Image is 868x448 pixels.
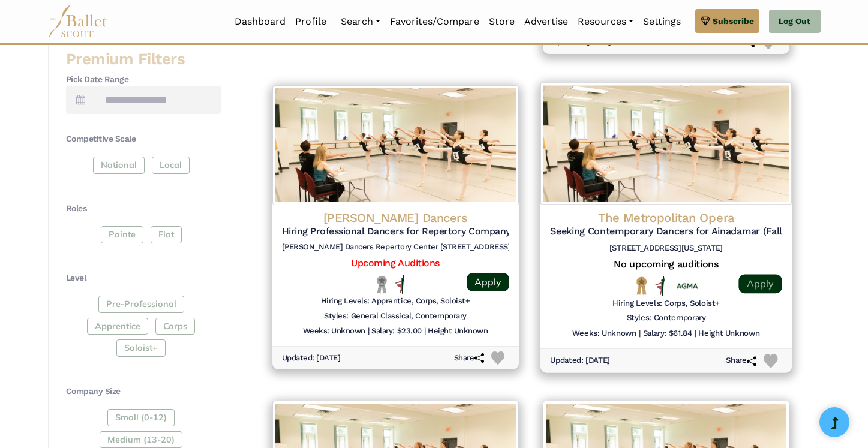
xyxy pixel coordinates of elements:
img: Local [374,275,389,294]
h6: Styles: Contemporary [626,313,705,323]
img: National [633,276,649,295]
h6: Updated: [DATE] [282,353,341,363]
h6: Weeks: Unknown [303,326,365,336]
h6: | [638,328,640,338]
h6: Height Unknown [428,326,488,336]
h4: Pick Date Range [66,74,221,86]
h5: No upcoming auditions [550,258,782,270]
span: Subscribe [713,14,754,28]
h4: Roles [66,203,221,215]
a: Profile [290,9,331,34]
h4: Company Size [66,386,221,398]
h4: [PERSON_NAME] Dancers [282,210,509,225]
img: All [655,276,664,296]
h6: Hiring Levels: Apprentice, Corps, Soloist+ [321,296,470,306]
a: Apply [738,274,782,293]
img: All [395,275,404,294]
h6: Weeks: Unknown [572,328,636,338]
img: Heart [764,354,777,368]
a: Dashboard [230,9,290,34]
h6: Salary: $23.00 [371,326,421,336]
h6: | [368,326,370,336]
h5: Hiring Professional Dancers for Repertory Company (Summer 2025) [282,225,509,238]
h6: Height Unknown [698,328,759,338]
h6: Hiring Levels: Corps, Soloist+ [612,298,719,308]
h6: [STREET_ADDRESS][US_STATE] [550,243,782,253]
img: Heart [491,351,505,365]
a: Advertise [519,9,573,34]
a: Subscribe [695,9,759,33]
a: Upcoming Auditions [351,257,439,269]
img: Union [677,282,697,290]
a: Settings [638,9,686,34]
h4: Competitive Scale [66,133,221,145]
h6: Updated: [DATE] [550,356,610,366]
h3: Premium Filters [66,49,221,70]
img: gem.svg [701,14,710,28]
h6: [PERSON_NAME] Dancers Repertory Center [STREET_ADDRESS] 07306 [282,242,509,252]
h6: Salary: $61.84 [642,328,692,338]
h6: Styles: General Classical, Contemporary [324,311,466,321]
a: Resources [573,9,638,34]
h6: | [694,328,696,338]
a: Store [484,9,519,34]
img: Logo [540,82,791,205]
h4: Level [66,272,221,284]
img: Logo [272,85,519,205]
h6: | [424,326,426,336]
h5: Seeking Contemporary Dancers for Ainadamar (Fall 2024) [550,225,782,238]
a: Search [336,9,385,34]
a: Favorites/Compare [385,9,484,34]
a: Log Out [769,10,820,34]
h6: Share [454,353,484,363]
a: Apply [467,273,509,291]
h6: Share [726,356,756,366]
h4: The Metropolitan Opera [550,209,782,225]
